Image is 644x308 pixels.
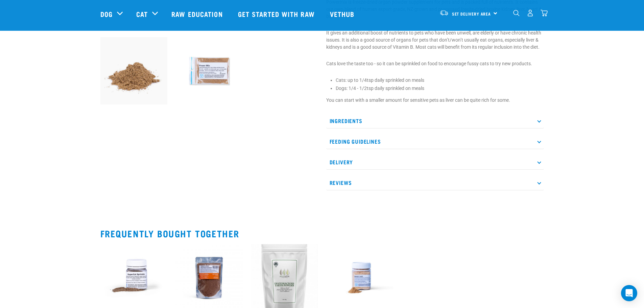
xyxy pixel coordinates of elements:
[326,113,544,128] p: Ingredients
[326,29,544,51] p: It gives an additional boost of nutrients to pets who have been unwell, are elderly or have chron...
[336,77,544,84] li: Cats: up to 1/4tsp daily sprinkled on meals
[621,285,637,301] div: Open Intercom Messenger
[165,0,231,27] a: Raw Education
[541,9,548,17] img: home-icon@2x.png
[326,134,544,149] p: Feeding Guidelines
[326,155,544,170] p: Delivery
[323,0,363,27] a: Vethub
[527,9,534,17] img: user.png
[336,85,544,92] li: Dogs: 1/4 - 1/2tsp daily sprinkled on meals
[175,37,243,104] img: RE Product Shoot 2023 Nov8804
[326,175,544,190] p: Reviews
[452,13,491,15] span: Set Delivery Area
[326,97,544,104] p: You can start with a smaller amount for sensitive pets as liver can be quite rich for some.
[513,10,520,16] img: home-icon-1@2x.png
[100,9,113,19] a: Dog
[136,9,148,19] a: Cat
[100,228,544,239] h2: Frequently bought together
[100,37,168,104] img: Pile Of PowerMix For Pets
[231,0,323,27] a: Get started with Raw
[439,10,449,16] img: van-moving.png
[326,60,544,67] p: Cats love the taste too - so it can be sprinkled on food to encourage fussy cats to try new produ...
